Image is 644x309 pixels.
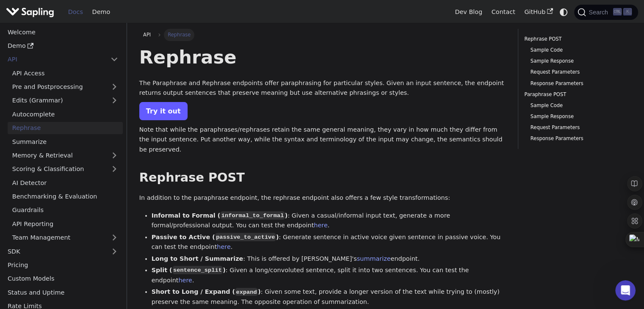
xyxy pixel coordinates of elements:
strong: Long to Short / Summarize [152,255,243,262]
a: Status and Uptime [3,286,123,298]
a: Demo [88,6,115,19]
span: Search [586,9,613,16]
iframe: Intercom live chat [615,280,636,301]
kbd: K [623,8,632,16]
a: API Reporting [8,218,123,230]
a: Docs [64,6,88,19]
a: API [139,29,155,41]
nav: Breadcrumbs [139,29,506,41]
a: Pre and Postprocessing [8,81,123,93]
a: here [314,222,327,229]
a: GitHub [520,6,557,19]
code: expand [235,288,258,296]
button: Expand sidebar category 'SDK' [106,245,123,257]
a: Edits (Grammar) [8,94,123,107]
span: API [143,32,151,38]
a: Pricing [3,259,123,271]
a: Benchmarking & Evaluation [8,190,123,203]
strong: Short to Long / Expand ( ) [152,288,261,295]
li: : This is offered by [PERSON_NAME]'s endpoint. [152,254,506,264]
p: Note that while the paraphrases/rephrases retain the same general meaning, they vary in how much ... [139,125,506,155]
strong: Passive to Active ( ) [152,234,279,240]
a: Rephrase [8,122,123,134]
li: : Given a long/convoluted sentence, split it into two sentences. You can test the endpoint . [152,265,506,286]
a: Contact [487,6,520,19]
code: sentence_split [172,266,223,274]
a: Response Parameters [531,80,626,88]
a: Request Parameters [531,68,626,76]
a: Sapling.ai [6,6,57,18]
a: Custom Models [3,273,123,285]
h1: Rephrase [139,46,506,69]
a: Sample Code [531,46,626,54]
img: Sapling.ai [6,6,54,18]
a: Summarize [8,135,123,148]
a: Sample Response [531,113,626,121]
button: Collapse sidebar category 'API' [106,53,123,66]
a: Request Parameters [531,124,626,132]
code: passive_to_active [215,233,276,241]
a: AI Detector [8,177,123,189]
a: SDK [3,245,106,257]
a: Scoring & Classification [8,163,123,175]
strong: Split ( ) [152,267,226,273]
a: Paraphrase POST [524,91,629,99]
code: informal_to_formal [220,211,285,220]
p: In addition to the paraphrase endpoint, the rephrase endpoint also offers a few style transformat... [139,193,506,203]
li: : Generate sentence in active voice given sentence in passive voice. You can test the endpoint . [152,232,506,253]
a: Sample Response [531,57,626,65]
a: here [217,243,230,250]
a: Team Management [8,232,123,244]
a: Dev Blog [450,6,486,19]
li: : Given a casual/informal input text, generate a more formal/professional output. You can test th... [152,211,506,231]
a: Rephrase POST [524,35,629,43]
span: Rephrase [164,29,194,41]
a: Welcome [3,26,123,38]
a: API [3,53,106,66]
strong: Informal to Formal ( ) [152,212,288,219]
a: Sample Code [531,102,626,110]
a: Response Parameters [531,135,626,143]
li: : Given some text, provide a longer version of the text while trying to (mostly) preserve the sam... [152,287,506,307]
a: here [178,277,192,284]
a: Demo [3,40,123,52]
p: The Paraphrase and Rephrase endpoints offer paraphrasing for particular styles. Given an input se... [139,78,506,99]
button: Search (Ctrl+K) [574,5,638,20]
button: Switch between dark and light mode (currently system mode) [558,6,570,18]
h2: Rephrase POST [139,170,506,185]
a: API Access [8,67,123,79]
a: Memory & Retrieval [8,149,123,162]
a: Autocomplete [8,108,123,120]
a: Try it out [139,102,188,120]
a: summarize [357,255,391,262]
a: Guardrails [8,204,123,216]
